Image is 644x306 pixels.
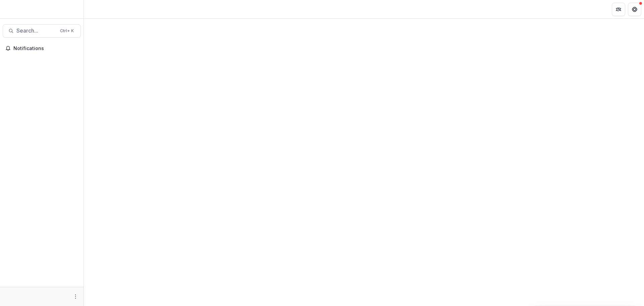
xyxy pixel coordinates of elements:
[3,43,81,54] button: Notifications
[16,28,56,34] span: Search...
[71,293,79,301] button: More
[3,24,81,38] button: Search...
[612,3,625,16] button: Partners
[59,27,75,35] div: Ctrl + K
[87,4,115,14] nav: breadcrumb
[13,46,78,51] span: Notifications
[628,3,641,16] button: Get Help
